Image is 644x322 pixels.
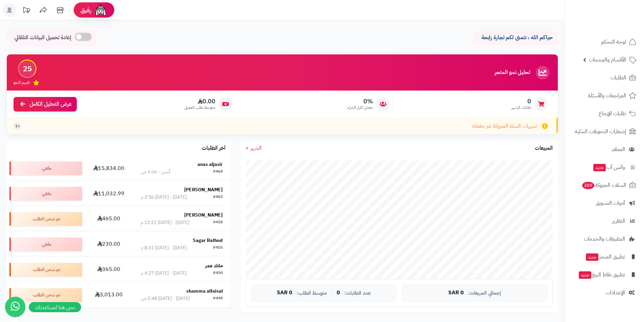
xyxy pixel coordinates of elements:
[85,206,133,231] td: 465.00
[472,122,537,130] span: تنبيهات السلة المتروكة غير مفعلة
[141,245,187,251] div: [DATE] - [DATE] 8:31 م
[14,97,77,112] a: عرض التحليل الكامل
[213,219,223,226] div: #458
[598,19,638,33] img: logo-2.png
[569,141,640,157] a: العملاء
[569,284,640,301] a: الإعدادات
[186,288,223,295] strong: shamma alfaisal
[184,105,215,110] span: متوسط طلب العميل
[569,267,640,283] a: تطبيق نقاط البيعجديد
[599,109,626,118] span: طلبات الإرجاع
[85,232,133,257] td: 230.00
[569,70,640,86] a: الطلبات
[141,194,187,201] div: [DATE] - [DATE] 2:56 م
[569,159,640,175] a: وآتس آبجديد
[85,282,133,307] td: 3,013.00
[85,181,133,206] td: 11,032.99
[9,263,82,276] div: تم شحن الطلب
[141,219,189,226] div: [DATE] - [DATE] 12:21 م
[251,144,262,152] span: الشهر
[569,123,640,140] a: إشعارات التحويلات البنكية
[569,231,640,247] a: التطبيقات والخدمات
[569,249,640,265] a: تطبيق المتجرجديد
[585,252,625,262] span: تطبيق المتجر
[584,234,625,244] span: التطبيقات والخدمات
[569,88,640,104] a: المراجعات والأسئلة
[578,270,625,279] span: تطبيق نقاط البيع
[213,245,223,251] div: #455
[15,123,20,129] span: +1
[246,144,262,152] a: الشهر
[478,34,553,42] p: حياكم الله ، نتمنى لكم تجارة رابحة
[606,288,625,297] span: الإعدادات
[337,290,340,296] span: 0
[277,290,292,296] span: 0 SAR
[9,162,82,175] div: ملغي
[94,3,108,17] img: ai-face.png
[205,262,223,269] strong: ملاك عمر
[612,216,625,226] span: التقارير
[9,288,82,302] div: تم شحن الطلب
[141,169,170,175] div: أمس - 5:05 ص
[586,253,598,261] span: جديد
[9,212,82,226] div: تم شحن الطلب
[468,290,501,296] span: إجمالي المبيعات:
[213,169,223,175] div: #464
[569,177,640,193] a: السلات المتروكة289
[85,257,133,282] td: 365.00
[141,295,190,302] div: [DATE] - [DATE] 2:48 ص
[213,194,223,201] div: #463
[213,295,223,302] div: #448
[582,182,594,189] span: 289
[535,145,553,151] h3: المبيعات
[569,213,640,229] a: التقارير
[80,6,91,14] span: رفيق
[344,290,371,296] span: عدد الطلبات:
[347,105,373,110] span: معدل تكرار الشراء
[184,186,223,193] strong: [PERSON_NAME]
[448,290,464,296] span: 0 SAR
[575,127,626,136] span: إشعارات التحويلات البنكية
[141,270,187,277] div: [DATE] - [DATE] 4:27 م
[569,105,640,122] a: طلبات الإرجاع
[495,70,530,76] h3: تحليل نمو المتجر
[15,34,71,42] span: إعادة تحميل البيانات التلقائي
[29,100,72,108] span: عرض التحليل الكامل
[184,212,223,219] strong: [PERSON_NAME]
[18,3,35,19] a: تحديثات المنصة
[193,237,223,244] strong: Sagar Rathod
[593,163,625,172] span: وآتس آب
[612,145,625,154] span: العملاء
[14,80,30,85] span: تقييم النمو
[569,195,640,211] a: أدوات التسويق
[589,55,626,65] span: الأقسام والمنتجات
[581,180,626,190] span: السلات المتروكة
[202,145,225,151] h3: آخر الطلبات
[588,91,626,100] span: المراجعات والأسئلة
[511,105,531,110] span: طلبات الشهر
[579,271,591,279] span: جديد
[596,198,625,208] span: أدوات التسويق
[85,156,133,181] td: 15,834.00
[9,238,82,251] div: ملغي
[601,37,626,47] span: لوحة التحكم
[9,187,82,200] div: ملغي
[331,290,333,295] span: |
[611,73,626,82] span: الطلبات
[511,98,531,105] span: 0
[593,164,606,171] span: جديد
[197,161,223,168] strong: anas aljasir
[296,290,327,296] span: متوسط الطلب:
[569,34,640,50] a: لوحة التحكم
[184,98,215,105] span: 0.00
[347,98,373,105] span: 0%
[213,270,223,277] div: #450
